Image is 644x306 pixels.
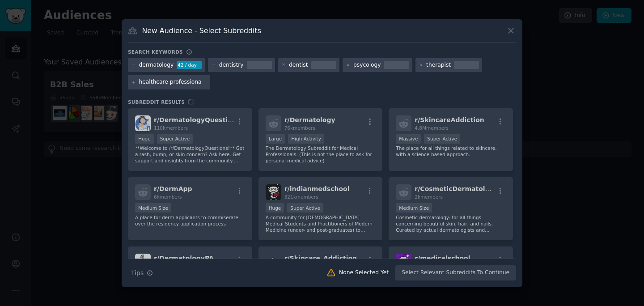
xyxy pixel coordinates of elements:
[289,61,308,69] div: dentist
[139,61,174,69] div: dermatology
[131,268,144,278] span: Tips
[426,61,451,69] div: therapist
[128,99,185,105] span: Subreddit Results
[128,265,156,281] button: Tips
[353,61,381,69] div: psycology
[128,49,183,55] h3: Search keywords
[142,26,261,35] h3: New Audience - Select Subreddits
[139,78,207,86] input: New Keyword
[177,61,202,69] div: 42 / day
[339,269,389,277] div: None Selected Yet
[219,61,244,69] div: dentistry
